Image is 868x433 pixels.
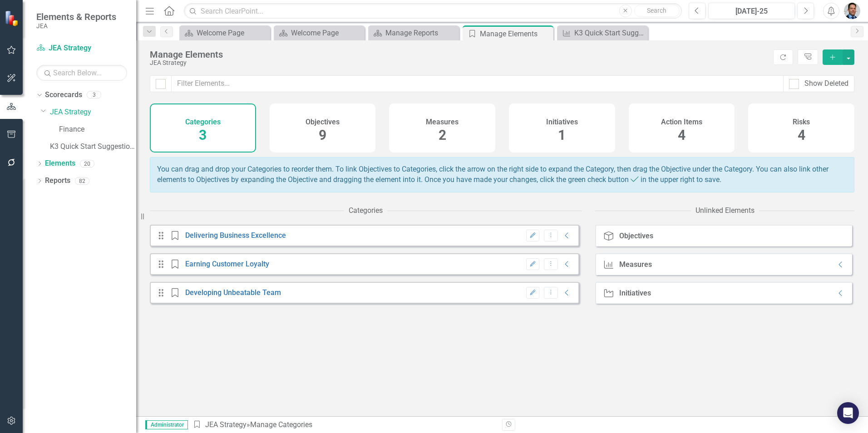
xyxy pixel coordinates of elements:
[291,27,362,39] div: Welcome Page
[619,232,653,240] div: Objectives
[798,127,805,143] span: 4
[370,27,457,39] a: Manage Reports
[45,90,82,100] a: Scorecards
[837,402,859,424] div: Open Intercom Messenger
[619,289,651,297] div: Initiatives
[45,158,75,169] a: Elements
[182,27,268,39] a: Welcome Page
[793,118,810,126] h4: Risks
[574,27,646,39] div: K3 Quick Start Suggestions
[75,177,89,185] div: 82
[185,118,221,126] h4: Categories
[36,65,127,81] input: Search Below...
[634,5,680,17] button: Search
[276,27,362,39] a: Welcome Page
[197,27,268,39] div: Welcome Page
[184,3,682,19] input: Search ClearPoint...
[185,288,281,297] a: Developing Unbeatable Team
[558,127,566,143] span: 1
[59,124,136,135] a: Finance
[45,176,70,186] a: Reports
[306,118,340,126] h4: Objectives
[647,7,666,14] span: Search
[319,127,326,143] span: 9
[185,231,286,240] a: Delivering Business Excellence
[559,27,646,39] a: K3 Quick Start Suggestions
[711,6,792,17] div: [DATE]-25
[80,160,94,167] div: 20
[150,157,854,192] div: You can drag and drop your Categories to reorder them. To link Objectives to Categories, click th...
[661,118,702,126] h4: Action Items
[87,91,101,99] div: 3
[844,3,860,19] img: Christopher Barrett
[385,27,457,39] div: Manage Reports
[619,261,652,269] div: Measures
[150,59,769,66] div: JEA Strategy
[50,107,136,118] a: JEA Strategy
[426,118,459,126] h4: Measures
[50,142,136,152] a: K3 Quick Start Suggestions
[185,260,269,268] a: Earning Customer Loyalty
[150,49,769,59] div: Manage Elements
[205,420,247,429] a: JEA Strategy
[708,3,795,19] button: [DATE]-25
[804,79,848,89] div: Show Deleted
[171,75,784,92] input: Filter Elements...
[192,420,495,430] div: » Manage Categories
[349,206,383,216] div: Categories
[695,206,755,216] div: Unlinked Elements
[5,10,20,26] img: ClearPoint Strategy
[36,22,116,30] small: JEA
[36,43,127,54] a: JEA Strategy
[678,127,686,143] span: 4
[480,28,551,39] div: Manage Elements
[199,127,207,143] span: 3
[36,11,116,22] span: Elements & Reports
[546,118,578,126] h4: Initiatives
[145,420,188,429] span: Administrator
[439,127,446,143] span: 2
